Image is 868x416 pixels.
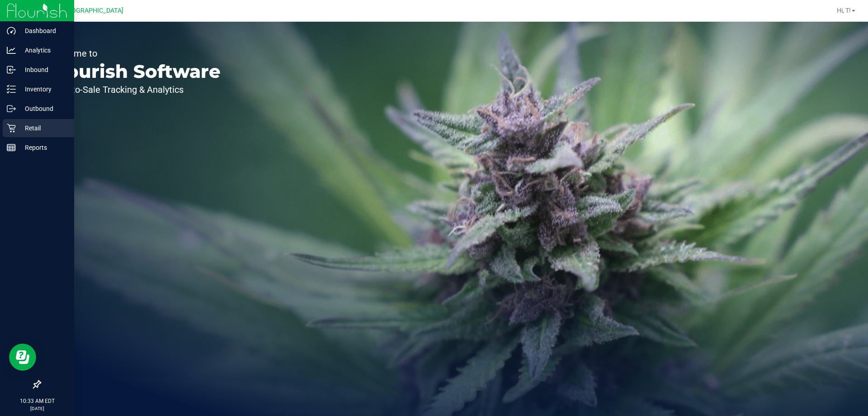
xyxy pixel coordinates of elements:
[7,143,16,152] inline-svg: Reports
[16,142,70,153] p: Reports
[837,7,851,14] span: Hi, T!
[16,123,70,134] p: Retail
[9,344,36,371] iframe: Resource center
[7,26,16,35] inline-svg: Dashboard
[7,65,16,74] inline-svg: Inbound
[16,84,70,95] p: Inventory
[49,85,221,94] p: Seed-to-Sale Tracking & Analytics
[4,397,70,405] p: 10:33 AM EDT
[61,7,123,14] span: [GEOGRAPHIC_DATA]
[7,104,16,113] inline-svg: Outbound
[16,45,70,56] p: Analytics
[7,85,16,94] inline-svg: Inventory
[7,46,16,55] inline-svg: Analytics
[49,62,221,81] p: Flourish Software
[16,103,70,114] p: Outbound
[49,49,221,58] p: Welcome to
[4,405,70,412] p: [DATE]
[16,25,70,36] p: Dashboard
[7,124,16,133] inline-svg: Retail
[16,64,70,75] p: Inbound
